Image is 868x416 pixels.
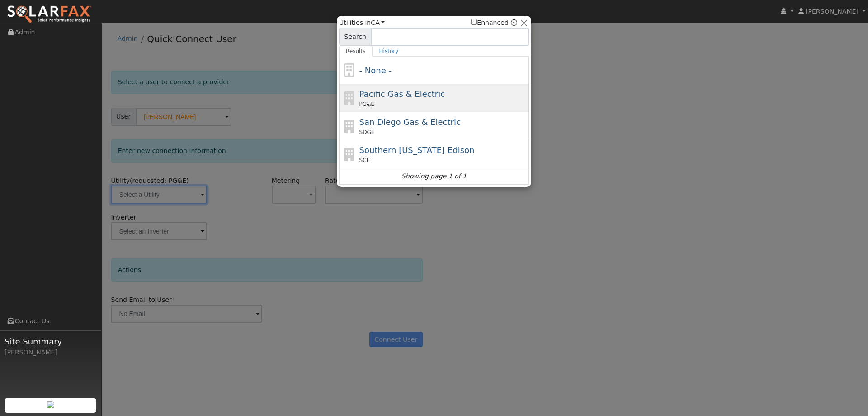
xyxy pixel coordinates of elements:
[7,5,92,24] img: SolarFax
[471,18,517,28] span: Show enhanced providers
[5,348,97,357] div: [PERSON_NAME]
[373,46,406,57] a: History
[359,156,370,164] span: SCE
[371,19,385,26] a: CA
[359,89,445,99] span: Pacific Gas & Electric
[359,145,475,155] span: Southern [US_STATE] Edison
[5,335,97,348] span: Site Summary
[511,19,517,26] a: Enhanced Providers
[47,401,54,408] img: retrieve
[339,46,373,57] a: Results
[339,28,371,46] span: Search
[359,66,392,75] span: - None -
[806,8,859,15] span: [PERSON_NAME]
[359,100,374,108] span: PG&E
[401,172,467,181] i: Showing page 1 of 1
[471,18,509,28] label: Enhanced
[471,19,477,25] input: Enhanced
[339,18,385,28] span: Utilities in
[359,117,461,127] span: San Diego Gas & Electric
[359,128,375,136] span: SDGE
